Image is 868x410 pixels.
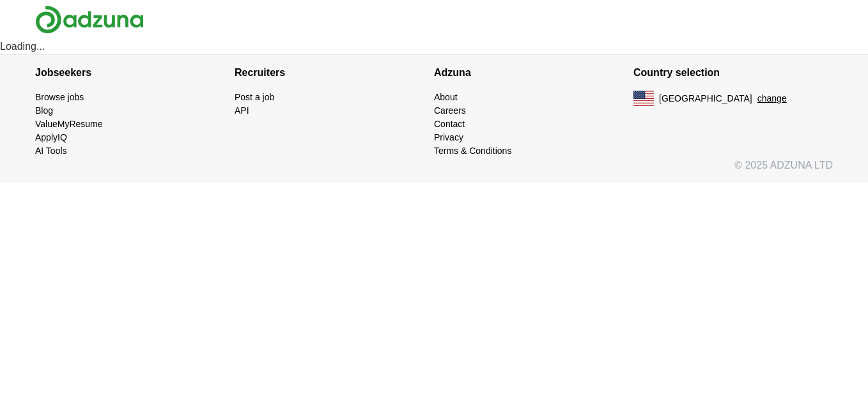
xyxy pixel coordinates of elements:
[633,55,833,91] h4: Country selection
[434,146,511,156] a: Terms & Conditions
[757,92,787,105] button: change
[35,92,84,102] a: Browse jobs
[35,5,144,34] img: Adzuna logo
[434,119,465,129] a: Contact
[434,105,466,116] a: Careers
[35,146,67,156] a: AI Tools
[659,92,752,105] span: [GEOGRAPHIC_DATA]
[25,158,843,183] div: © 2025 ADZUNA LTD
[35,132,67,142] a: ApplyIQ
[35,119,103,129] a: ValueMyResume
[633,91,654,106] img: US flag
[434,132,463,142] a: Privacy
[235,105,249,116] a: API
[235,92,274,102] a: Post a job
[434,92,458,102] a: About
[35,105,53,116] a: Blog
